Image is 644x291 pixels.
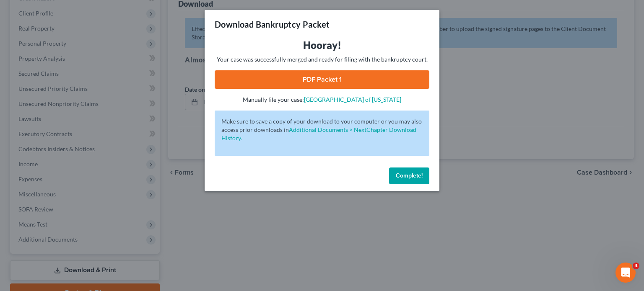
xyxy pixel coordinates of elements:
[396,172,423,179] span: Complete!
[615,263,636,283] iframe: Intercom live chat
[215,70,429,89] a: PDF Packet 1
[389,167,429,184] button: Complete!
[215,39,429,52] h3: Hooray!
[215,18,330,30] h3: Download Bankruptcy Packet
[221,117,423,142] p: Make sure to save a copy of your download to your computer or you may also access prior downloads in
[215,55,429,64] p: Your case was successfully merged and ready for filing with the bankruptcy court.
[221,126,416,142] a: Additional Documents > NextChapter Download History.
[304,96,401,103] a: [GEOGRAPHIC_DATA] of [US_STATE]
[633,263,639,269] span: 4
[215,95,429,104] p: Manually file your case:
